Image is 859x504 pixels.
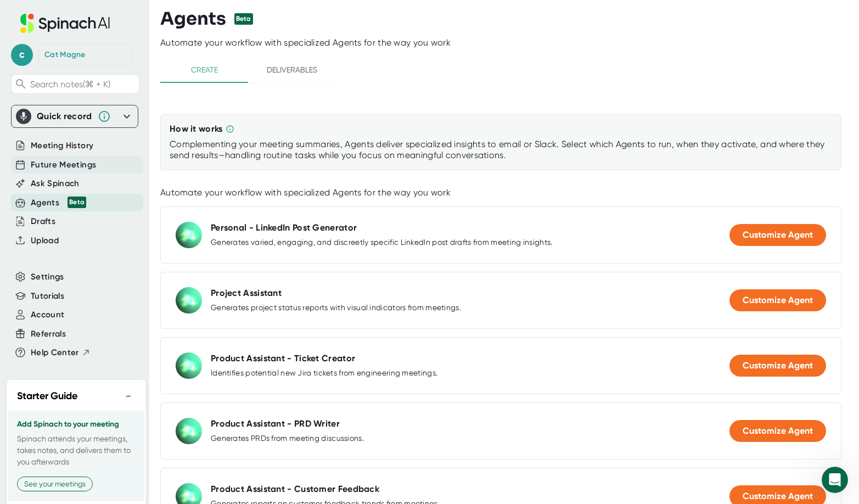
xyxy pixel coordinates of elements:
[160,37,859,48] div: Automate your workflow with specialized Agents for the way you work
[176,352,202,379] img: Product Assistant - Ticket Creator
[16,105,133,127] div: Quick record
[226,125,234,133] svg: Complementing your meeting summaries, Agents deliver specialized insights to email or Slack. Sele...
[31,159,96,171] button: Future Meetings
[17,477,93,491] button: See your meetings
[743,360,813,371] span: Customize Agent
[211,238,553,248] div: Generates varied, engaging, and discreetly specific LinkedIn post drafts from meeting insights.
[68,197,86,208] div: Beta
[11,44,33,66] span: c
[743,295,813,305] span: Customize Agent
[211,368,437,378] div: Identifies potential new Jira tickets from engineering meetings.
[31,346,91,359] button: Help Center
[176,222,202,248] img: Personal - LinkedIn Post Generator
[167,63,242,77] span: Create
[211,303,461,313] div: Generates project status reports with visual indicators from meetings.
[211,484,379,495] div: Product Assistant - Customer Feedback
[234,13,253,25] div: Beta
[170,124,223,135] div: How it works
[729,289,826,311] button: Customize Agent
[31,328,66,340] button: Referrals
[160,187,841,198] div: Automate your workflow with specialized Agents for the way you work
[31,139,93,152] button: Meeting History
[743,229,813,240] span: Customize Agent
[743,425,813,436] span: Customize Agent
[729,420,826,442] button: Customize Agent
[211,434,364,444] div: Generates PRDs from meeting discussions.
[121,388,136,404] button: −
[31,234,59,247] button: Upload
[17,389,77,404] h2: Starter Guide
[31,197,86,209] button: Agents Beta
[211,353,355,364] div: Product Assistant - Ticket Creator
[211,288,282,299] div: Project Assistant
[31,346,79,359] span: Help Center
[160,8,226,29] h3: Agents
[31,271,64,283] button: Settings
[31,197,86,209] div: Agents
[37,111,92,122] div: Quick record
[176,418,202,444] img: Product Assistant - PRD Writer
[176,287,202,313] img: Project Assistant
[17,420,136,429] h3: Add Spinach to your meeting
[31,177,80,190] button: Ask Spinach
[31,309,64,321] button: Account
[31,215,55,228] button: Drafts
[729,224,826,246] button: Customize Agent
[17,433,136,468] p: Spinach attends your meetings, takes notes, and delivers them to you afterwards
[170,139,832,161] div: Complementing your meeting summaries, Agents deliver specialized insights to email or Slack. Sele...
[31,290,64,303] button: Tutorials
[822,467,848,493] iframe: Intercom live chat
[30,79,110,89] span: Search notes (⌘ + K)
[743,491,813,501] span: Customize Agent
[255,63,329,77] span: Deliverables
[44,50,86,60] div: Cat Magne
[211,418,340,429] div: Product Assistant - PRD Writer
[211,222,357,233] div: Personal - LinkedIn Post Generator
[729,355,826,377] button: Customize Agent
